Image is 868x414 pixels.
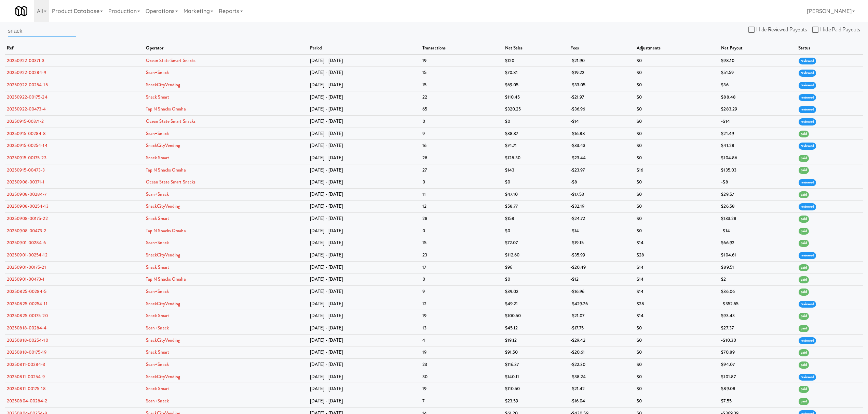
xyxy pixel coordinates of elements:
td: [DATE] - [DATE] [308,152,421,164]
td: $29.57 [719,188,797,201]
td: $140.11 [503,371,569,383]
td: -$36.96 [569,103,635,116]
td: $0 [635,55,719,67]
td: 23 [421,249,503,262]
td: $158 [503,213,569,225]
th: fees [569,42,635,55]
td: $110.50 [503,383,569,395]
td: $98.10 [719,55,797,67]
span: paid [799,228,809,235]
td: -$14 [569,225,635,237]
td: $41.28 [719,140,797,152]
th: net sales [503,42,569,55]
td: 15 [421,79,503,91]
span: reviewed [799,70,816,77]
td: $120 [503,55,569,67]
td: [DATE] - [DATE] [308,261,421,273]
td: 65 [421,103,503,116]
a: Scan+Snack [146,191,169,197]
td: -$12 [569,273,635,286]
a: Scan+Snack [146,288,169,295]
span: reviewed [799,179,816,186]
td: [DATE] - [DATE] [308,225,421,237]
th: net payout [719,42,797,55]
a: SnackCityVending [146,203,180,209]
td: -$21.07 [569,310,635,322]
td: $96 [503,261,569,273]
td: 9 [421,286,503,298]
td: -$20.49 [569,261,635,273]
a: 20250915-00371-2 [7,118,44,124]
td: $0 [635,176,719,189]
a: 20250922-00371-3 [7,57,45,64]
td: -$23.44 [569,152,635,164]
td: -$14 [719,115,797,128]
span: reviewed [799,106,816,113]
td: $0 [635,346,719,359]
td: $14 [635,237,719,249]
span: paid [799,386,809,393]
td: 0 [421,225,503,237]
td: -$20.61 [569,346,635,359]
span: paid [799,216,809,223]
td: $0 [635,213,719,225]
td: -$16.96 [569,286,635,298]
a: 20250915-00473-3 [7,167,45,173]
td: $16 [635,164,719,176]
a: 20250901-00284-6 [7,239,46,246]
td: -$429.76 [569,298,635,310]
td: $23.59 [503,395,569,407]
a: Scan+Snack [146,325,169,331]
td: [DATE] - [DATE] [308,103,421,116]
td: $104.86 [719,152,797,164]
a: 20250901-00473-1 [7,276,45,282]
span: paid [799,240,809,247]
td: $19.12 [503,334,569,346]
a: SnackCityVending [146,300,180,307]
a: 20250908-00175-22 [7,215,48,222]
td: 0 [421,176,503,189]
a: Tap N Snacks Omaha [146,167,186,173]
td: [DATE] - [DATE] [308,346,421,359]
td: [DATE] - [DATE] [308,322,421,335]
td: 0 [421,115,503,128]
a: 20250908-00473-2 [7,227,46,234]
span: reviewed [799,82,816,89]
td: $14 [635,273,719,286]
a: 20250825-00254-11 [7,300,48,307]
td: $94.07 [719,359,797,371]
span: paid [799,264,809,271]
td: [DATE] - [DATE] [308,298,421,310]
a: 20250922-00284-9 [7,69,46,76]
td: [DATE] - [DATE] [308,395,421,407]
td: -$32.19 [569,201,635,213]
td: $0 [635,395,719,407]
td: $143 [503,164,569,176]
input: Hide Paid Payouts [812,27,820,33]
a: 20250818-00175-19 [7,349,46,355]
a: 20250915-00254-14 [7,142,48,149]
a: 20250908-00371-1 [7,179,45,185]
span: reviewed [799,118,816,125]
span: paid [799,167,809,174]
a: Snack Smart [146,264,169,270]
td: $0 [503,225,569,237]
a: 20250811-00175-18 [7,385,46,392]
td: -$33.43 [569,140,635,152]
td: -$16.04 [569,395,635,407]
input: Hide Reviewed Payouts [748,27,756,33]
td: -$19.15 [569,237,635,249]
a: 20250908-00284-7 [7,191,47,197]
td: -$19.22 [569,67,635,79]
a: 20250818-00254-10 [7,337,48,343]
a: 20250922-00473-4 [7,106,46,112]
td: -$29.42 [569,334,635,346]
a: Snack Smart [146,349,169,355]
span: paid [799,361,809,369]
td: -$8 [719,176,797,189]
a: SnackCityVending [146,373,180,380]
th: operator [144,42,308,55]
td: $7.55 [719,395,797,407]
td: -$17.75 [569,322,635,335]
td: $88.48 [719,91,797,103]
